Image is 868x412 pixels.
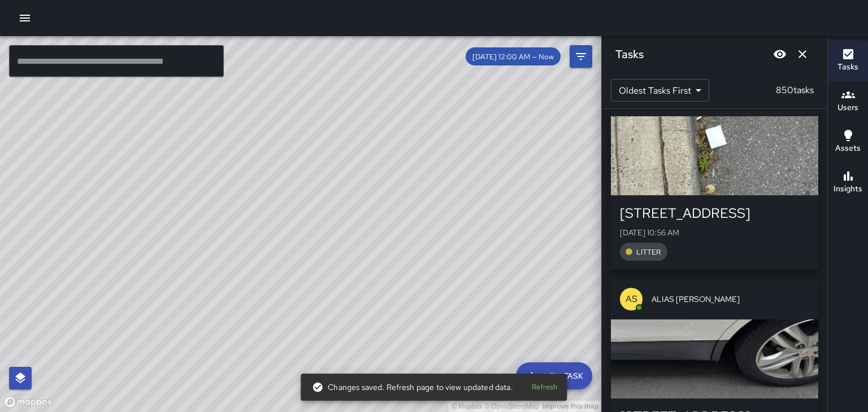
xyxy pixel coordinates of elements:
[611,76,818,270] button: Zs[PERSON_NAME][STREET_ADDRESS][DATE] 10:56 AMLITTER
[769,43,791,65] button: Blur
[611,79,709,102] div: Oldest Tasks First
[791,43,814,65] button: Dismiss
[771,84,818,97] p: 850 tasks
[516,362,592,389] button: New Task
[466,52,561,62] span: [DATE] 12:00 AM — Now
[828,122,868,163] button: Assets
[527,379,563,396] button: Refresh
[626,292,637,306] p: AS
[835,142,861,155] h6: Assets
[570,45,592,68] button: Filters
[312,377,513,397] div: Changes saved. Refresh page to view updated data.
[828,81,868,122] button: Users
[620,204,809,222] div: [STREET_ADDRESS]
[828,41,868,81] button: Tasks
[837,61,858,73] h6: Tasks
[630,247,667,257] span: LITTER
[834,183,862,195] h6: Insights
[828,163,868,203] button: Insights
[652,293,809,305] span: ALIAS [PERSON_NAME]
[615,45,644,63] h6: Tasks
[620,227,809,238] p: [DATE] 10:56 AM
[837,102,858,114] h6: Users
